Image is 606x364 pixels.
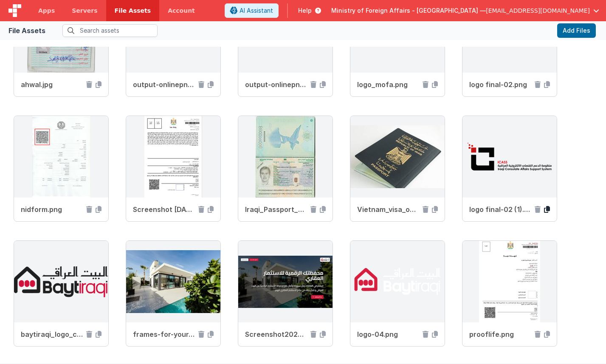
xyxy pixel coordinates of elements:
span: AI Assistant [240,6,273,15]
span: logo_mofa.png [357,79,419,90]
span: frames-for-your-heart-2d4lAQAlbDA-unsplash (1).jpg [133,329,195,339]
span: prooflife.png [469,329,531,339]
div: File Assets [8,25,45,36]
span: logo-04.png [357,329,419,339]
button: Ministry of Foreign Affairs - [GEOGRAPHIC_DATA] — [EMAIL_ADDRESS][DOMAIN_NAME] [331,6,599,15]
span: Iraqi_Passport_B_Series_Data_Page.jpg [245,204,307,214]
span: output-onlinepngtools-7.png [245,79,307,90]
span: baytiraqi_logo_color_png.png [21,329,83,339]
span: Apps [38,6,55,15]
button: AI Assistant [225,3,279,18]
span: logo final-02.png [469,79,531,90]
span: [EMAIL_ADDRESS][DOMAIN_NAME] [486,6,590,15]
span: output-onlinepngtools (7).png [133,79,195,90]
input: Search assets [62,24,158,37]
span: nidform.png [21,204,83,214]
span: Help [298,6,312,15]
span: File Assets [115,6,151,15]
button: Add Files [557,23,596,38]
span: logo final-02 (1).png [469,204,531,214]
span: ahwal.jpg [21,79,83,90]
span: Screenshot2025-02-16at5.04.06p.jpeg [245,329,307,339]
span: Servers [72,6,97,15]
span: Vietnam_visa_online_for_Iraq_passport_holders.jpg [357,204,419,214]
span: Ministry of Foreign Affairs - [GEOGRAPHIC_DATA] — [331,6,486,15]
span: Screenshot 2024-11-10 at 6.44.43 pm.png [133,204,195,214]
